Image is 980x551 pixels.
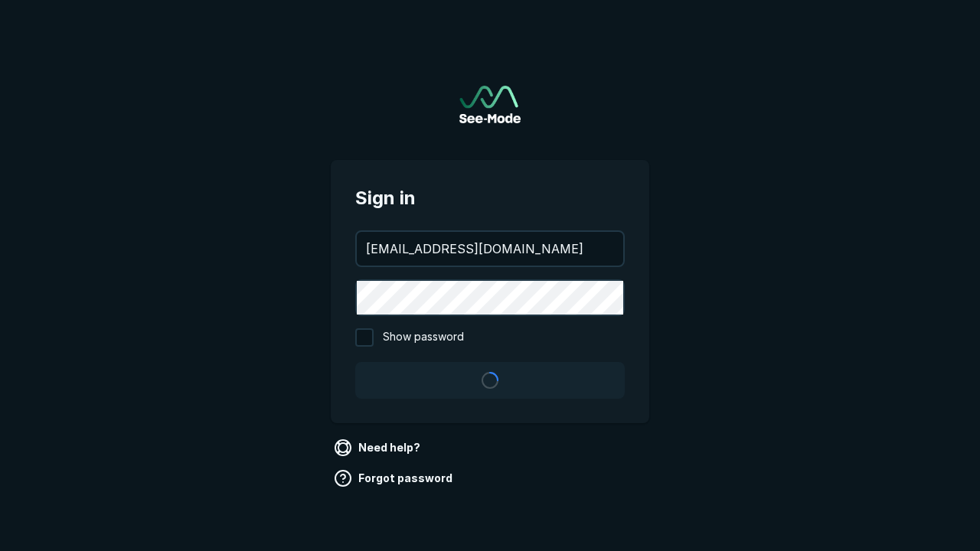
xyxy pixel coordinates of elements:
span: Show password [383,328,464,347]
input: your@email.com [357,232,623,266]
span: Sign in [355,184,625,212]
a: Need help? [331,435,426,460]
a: Forgot password [331,466,459,491]
img: See-Mode Logo [459,86,521,123]
a: Go to sign in [459,86,521,123]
